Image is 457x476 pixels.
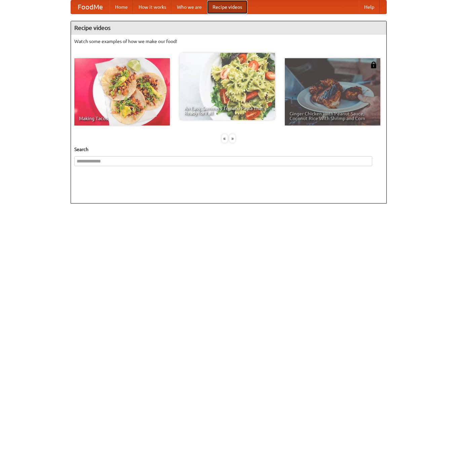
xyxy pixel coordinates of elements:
img: 483408.png [370,62,377,68]
a: Making Tacos [74,58,170,125]
a: Home [110,0,133,14]
h4: Recipe videos [71,21,386,35]
h5: Search [74,146,383,153]
a: An Easy, Summery Tomato Pasta That's Ready for Fall [180,53,275,120]
span: Making Tacos [79,116,165,121]
div: « [222,134,228,143]
div: » [229,134,235,143]
p: Watch some examples of how we make our food! [74,38,383,45]
a: How it works [133,0,172,14]
span: An Easy, Summery Tomato Pasta That's Ready for Fall [184,106,270,115]
a: FoodMe [71,0,110,14]
a: Help [359,0,380,14]
a: Recipe videos [207,0,247,14]
a: Who we are [172,0,207,14]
